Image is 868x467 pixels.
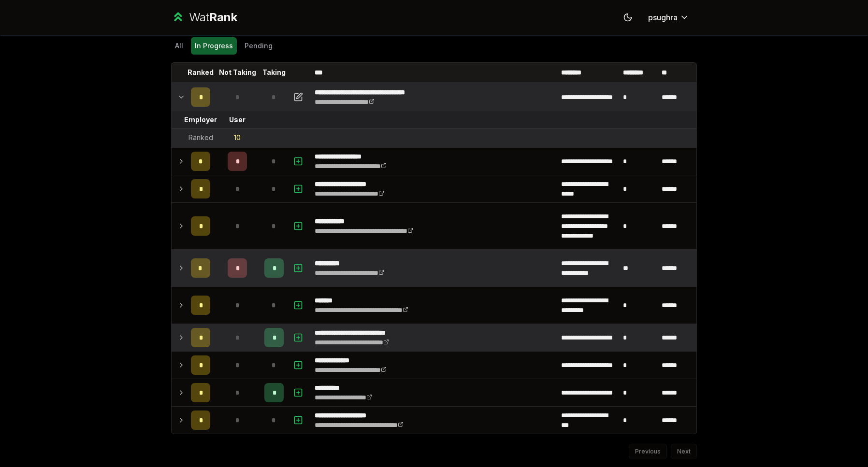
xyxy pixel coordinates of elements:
td: User [214,111,260,128]
div: 10 [234,133,241,142]
button: psughra [640,9,697,26]
p: Not Taking [219,68,256,77]
button: All [171,37,187,55]
span: Rank [209,10,237,24]
a: WatRank [171,10,237,25]
div: Ranked [188,133,213,142]
td: Employer [187,111,214,128]
button: Pending [241,37,276,55]
p: Taking [262,68,286,77]
div: Wat [189,10,237,25]
button: In Progress [191,37,237,55]
p: Ranked [188,68,214,77]
span: psughra [648,12,678,23]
